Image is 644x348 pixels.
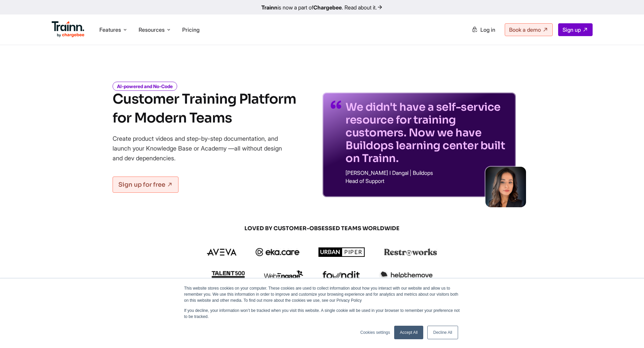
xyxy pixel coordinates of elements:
p: Head of Support [345,178,508,184]
b: Trainn [261,4,278,11]
img: helpthemove logo [379,270,433,280]
b: Chargebee [313,4,342,11]
a: Book a demo [505,23,553,36]
span: Log in [480,26,495,33]
a: Accept All [394,326,424,339]
img: urbanpiper logo [318,247,365,257]
a: Log in [468,24,499,36]
img: Trainn Logo [52,21,85,37]
img: quotes-purple.41a7099.svg [331,101,341,109]
a: Sign up for free [113,177,178,193]
img: webengage logo [264,270,303,280]
h1: Customer Training Platform for Modern Teams [113,90,296,128]
a: Sign up [558,23,593,36]
span: Resources [139,26,165,33]
p: Create product videos and step-by-step documentation, and launch your Knowledge Base or Academy —... [113,134,292,163]
span: Book a demo [509,26,541,33]
img: restroworks logo [384,248,437,256]
img: sabina-buildops.d2e8138.png [485,167,526,207]
img: talent500 logo [211,271,245,279]
p: We didn't have a self-service resource for training customers. Now we have Buildops learning cent... [345,101,508,165]
p: If you decline, your information won’t be tracked when you visit this website. A single cookie wi... [184,307,460,320]
p: [PERSON_NAME] I Dangal | Buildops [345,170,508,176]
span: Sign up [563,26,581,33]
img: foundit logo [322,271,360,279]
img: aveva logo [207,249,237,256]
i: AI-powered and No-Code [113,82,177,91]
iframe: Chat Widget [610,316,644,348]
span: LOVED BY CUSTOMER-OBSESSED TEAMS WORLDWIDE [160,225,484,232]
a: Decline All [427,326,458,339]
a: Pricing [182,26,199,33]
a: Cookies settings [360,329,390,336]
span: Features [99,26,121,33]
p: This website stores cookies on your computer. These cookies are used to collect information about... [184,285,460,303]
img: ekacare logo [256,248,300,256]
